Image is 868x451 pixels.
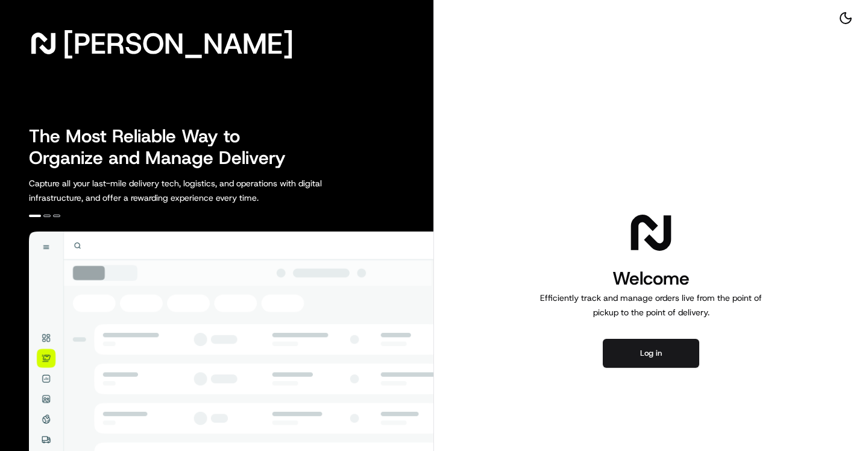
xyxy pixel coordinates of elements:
p: Capture all your last-mile delivery tech, logistics, and operations with digital infrastructure, ... [29,176,376,205]
p: Efficiently track and manage orders live from the point of pickup to the point of delivery. [535,291,767,320]
h2: The Most Reliable Way to Organize and Manage Delivery [29,125,299,169]
h1: Welcome [535,266,767,291]
span: [PERSON_NAME] [63,31,294,55]
button: Log in [603,339,699,368]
